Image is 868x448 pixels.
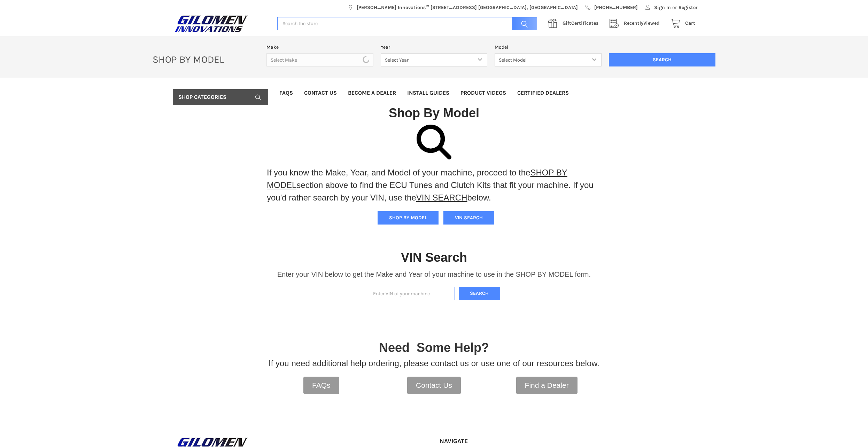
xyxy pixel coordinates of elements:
[173,105,695,121] h1: Shop By Model
[267,166,601,204] p: If you know the Make, Year, and Model of your machine, proceed to the section above to find the E...
[401,250,467,265] h1: VIN Search
[512,85,574,101] a: Certified Dealers
[443,211,494,225] button: VIN SEARCH
[594,4,638,11] span: [PHONE_NUMBER]
[274,85,299,101] a: FAQs
[269,357,599,370] p: If you need additional help ordering, please contact us or use one of our resources below.
[173,89,268,105] a: Shop Categories
[544,19,606,28] a: GiftCertificates
[407,377,461,394] a: Contact Us
[459,287,501,300] button: Search
[495,44,602,51] label: Model
[416,193,467,202] a: VIN SEARCH
[509,17,537,31] input: Search
[455,85,512,101] a: Product Videos
[149,53,263,65] p: SHOP BY MODEL
[563,20,598,26] span: Certificates
[381,44,488,51] label: Year
[277,269,591,280] p: Enter your VIN below to get the Make and Year of your machine to use in the SHOP BY MODEL form.
[379,338,489,357] p: Need Some Help?
[685,20,695,26] span: Cart
[342,85,402,101] a: Become a Dealer
[606,19,667,28] a: RecentlyViewed
[303,377,339,394] a: FAQs
[624,20,660,26] span: Viewed
[440,437,517,445] h5: Navigate
[667,19,695,28] a: Cart
[563,20,571,26] span: Gift
[609,53,716,66] input: Search
[266,44,373,51] label: Make
[516,377,578,394] a: Find a Dealer
[267,168,567,190] a: SHOP BY MODEL
[368,287,455,300] input: Enter VIN of your machine
[378,211,439,225] button: SHOP BY MODEL
[173,15,249,32] img: GILOMEN INNOVATIONS
[624,20,643,26] span: Recently
[357,4,578,11] span: [PERSON_NAME] Innovations™ [STREET_ADDRESS] [GEOGRAPHIC_DATA], [GEOGRAPHIC_DATA]
[173,15,270,32] a: GILOMEN INNOVATIONS
[277,17,537,31] input: Search the store
[654,4,671,11] span: Sign In
[402,85,455,101] a: Install Guides
[299,85,342,101] a: Contact Us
